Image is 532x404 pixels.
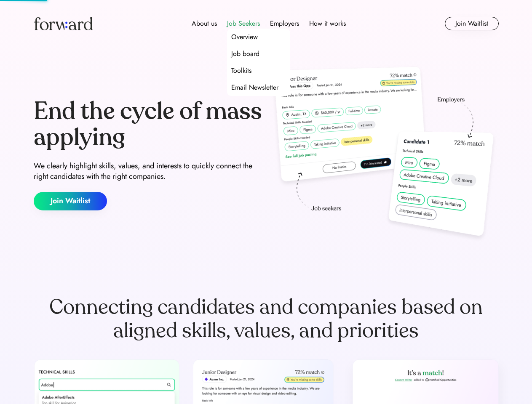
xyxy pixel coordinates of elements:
[231,49,259,59] div: Job board
[227,19,260,29] div: Job Seekers
[192,19,217,29] div: About us
[34,295,499,343] div: Connecting candidates and companies based on aligned skills, values, and priorities
[34,98,263,150] div: End the cycle of mass applying
[231,82,278,93] div: Email Newsletter
[445,17,499,30] button: Join Waitlist
[34,192,107,210] button: Join Waitlist
[231,32,258,42] div: Overview
[34,161,263,182] div: We clearly highlight skills, values, and interests to quickly connect the right candidates with t...
[270,64,499,245] img: hero-image.png
[270,19,299,29] div: Employers
[309,19,346,29] div: How it works
[34,17,93,30] img: Forward logo
[231,66,251,76] div: Toolkits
